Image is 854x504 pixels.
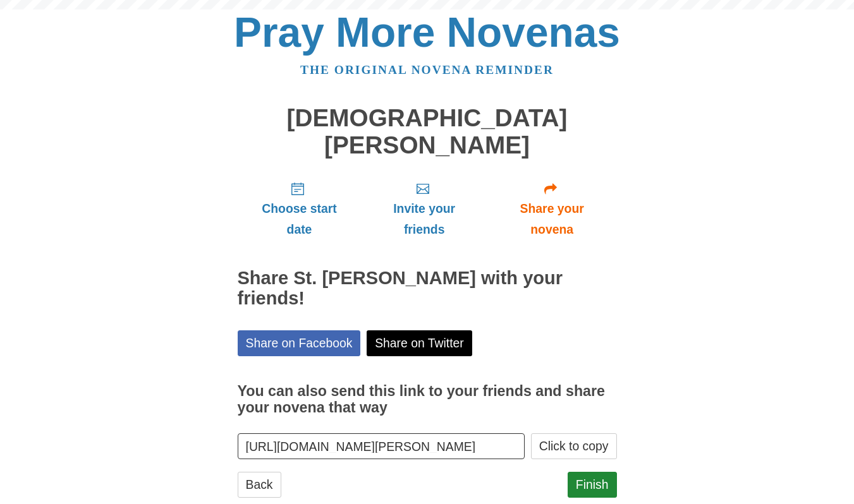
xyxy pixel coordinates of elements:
a: Share on Facebook [238,330,361,356]
button: Click to copy [531,433,617,459]
h3: You can also send this link to your friends and share your novena that way [238,383,617,416]
a: Finish [568,472,617,498]
span: Invite your friends [374,198,474,240]
span: Share your novena [500,198,604,240]
h2: Share St. [PERSON_NAME] with your friends! [238,268,617,309]
a: Choose start date [238,171,362,246]
a: The original novena reminder [300,63,554,76]
a: Back [238,472,281,498]
span: Choose start date [250,198,349,240]
a: Share your novena [487,171,617,246]
a: Invite your friends [361,171,487,246]
a: Pray More Novenas [234,9,620,56]
h1: [DEMOGRAPHIC_DATA][PERSON_NAME] [238,105,617,159]
a: Share on Twitter [367,330,472,356]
